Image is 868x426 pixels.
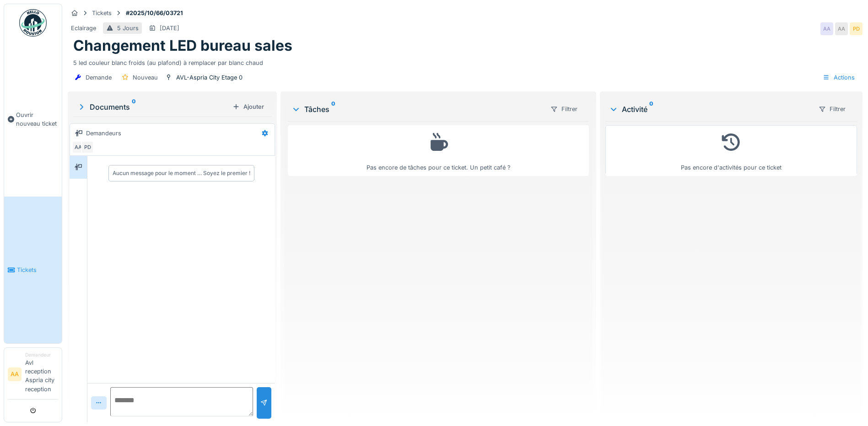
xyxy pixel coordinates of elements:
[19,9,47,37] img: Badge_color-CXgf-gQk.svg
[86,129,121,138] div: Demandeurs
[835,22,848,35] div: AA
[77,101,229,112] div: Documents
[819,71,859,84] div: Actions
[17,266,58,274] span: Tickets
[8,367,22,381] li: AA
[291,104,543,115] div: Tâches
[133,73,158,82] div: Nouveau
[73,55,857,67] div: 5 led couleur blanc froids (au plafond) à remplacer par blanc chaud
[4,197,62,343] a: Tickets
[25,351,58,358] div: Demandeur
[850,22,863,35] div: PD
[81,141,94,154] div: PD
[649,104,653,115] sup: 0
[122,9,187,17] strong: #2025/10/66/03721
[331,104,335,115] sup: 0
[160,24,179,32] div: [DATE]
[229,101,268,113] div: Ajouter
[132,101,136,112] sup: 0
[71,24,96,32] div: Eclairage
[25,351,58,397] li: Avl reception Aspria city reception
[820,22,833,35] div: AA
[8,351,58,399] a: AA DemandeurAvl reception Aspria city reception
[72,141,85,154] div: AA
[117,24,139,32] div: 5 Jours
[113,169,250,177] div: Aucun message pour le moment … Soyez le premier !
[546,102,582,116] div: Filtrer
[611,129,851,172] div: Pas encore d'activités pour ce ticket
[609,104,811,115] div: Activité
[92,9,112,17] div: Tickets
[4,42,62,197] a: Ouvrir nouveau ticket
[814,102,850,116] div: Filtrer
[16,111,58,128] span: Ouvrir nouveau ticket
[176,73,243,82] div: AVL-Aspria City Etage 0
[73,37,292,54] h1: Changement LED bureau sales
[86,73,112,82] div: Demande
[294,129,583,172] div: Pas encore de tâches pour ce ticket. Un petit café ?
